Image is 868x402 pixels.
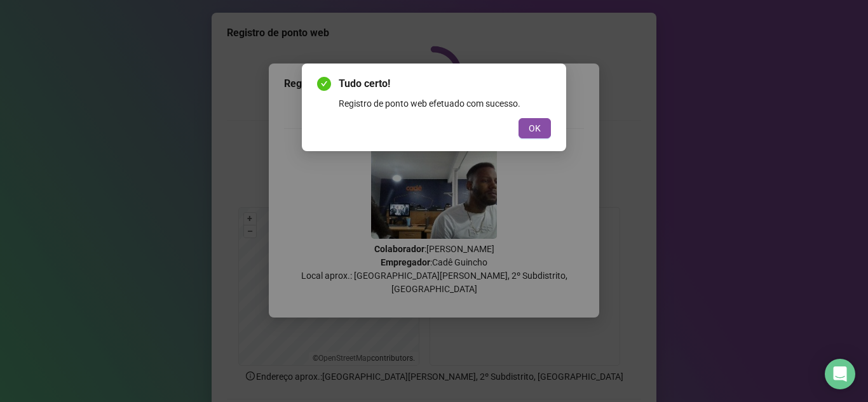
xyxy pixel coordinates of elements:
[529,121,541,135] span: OK
[339,76,551,91] span: Tudo certo!
[519,118,551,138] button: OK
[825,359,855,389] div: Open Intercom Messenger
[339,97,551,111] div: Registro de ponto web efetuado com sucesso.
[317,77,331,91] span: check-circle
